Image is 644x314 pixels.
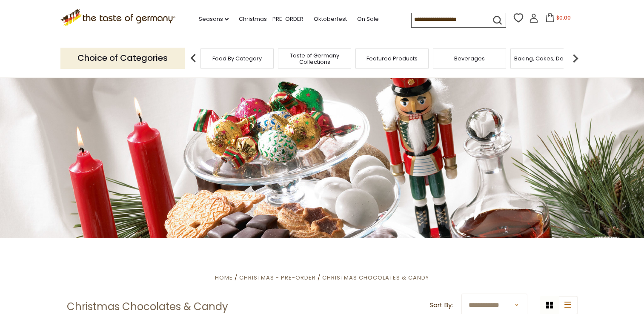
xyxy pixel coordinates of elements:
[556,14,571,21] span: $0.00
[567,50,584,67] img: next arrow
[366,55,418,62] a: Featured Products
[215,274,233,282] a: Home
[280,52,349,65] a: Taste of Germany Collections
[185,50,202,67] img: previous arrow
[540,13,576,26] button: $0.00
[429,300,453,311] label: Sort By:
[514,55,580,62] a: Baking, Cakes, Desserts
[60,48,185,69] p: Choice of Categories
[67,300,228,313] h1: Christmas Chocolates & Candy
[239,14,303,24] a: Christmas - PRE-ORDER
[314,14,347,24] a: Oktoberfest
[322,274,429,282] a: Christmas Chocolates & Candy
[212,55,262,62] a: Food By Category
[357,14,379,24] a: On Sale
[454,55,485,62] a: Beverages
[239,274,316,282] a: Christmas - PRE-ORDER
[199,14,229,24] a: Seasons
